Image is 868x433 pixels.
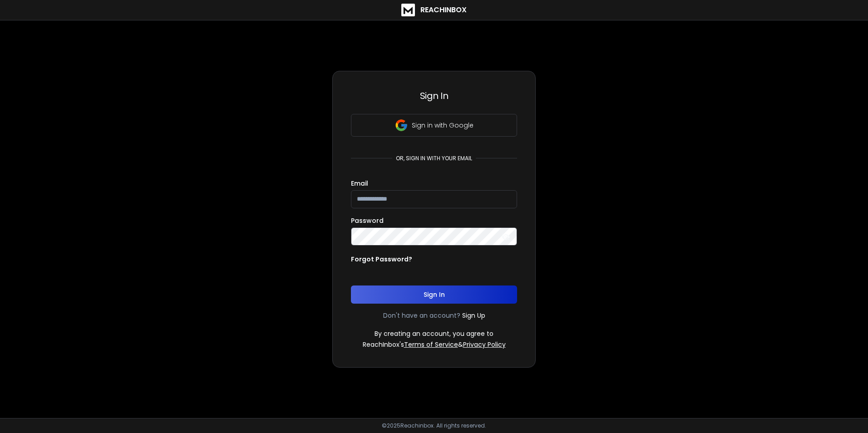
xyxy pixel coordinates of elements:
[404,340,458,349] a: Terms of Service
[401,4,415,16] img: logo
[375,329,493,338] p: By creating an account, you agree to
[382,422,486,429] p: © 2025 Reachinbox. All rights reserved.
[383,311,460,320] p: Don't have an account?
[351,285,517,304] button: Sign In
[463,340,506,349] a: Privacy Policy
[401,4,467,16] a: ReachInbox
[462,311,485,320] a: Sign Up
[412,121,473,130] p: Sign in with Google
[351,217,384,224] label: Password
[351,180,368,187] label: Email
[351,114,517,137] button: Sign in with Google
[351,255,412,264] p: Forgot Password?
[363,340,506,349] p: ReachInbox's &
[351,89,517,102] h3: Sign In
[420,5,467,15] h1: ReachInbox
[392,155,476,162] p: or, sign in with your email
